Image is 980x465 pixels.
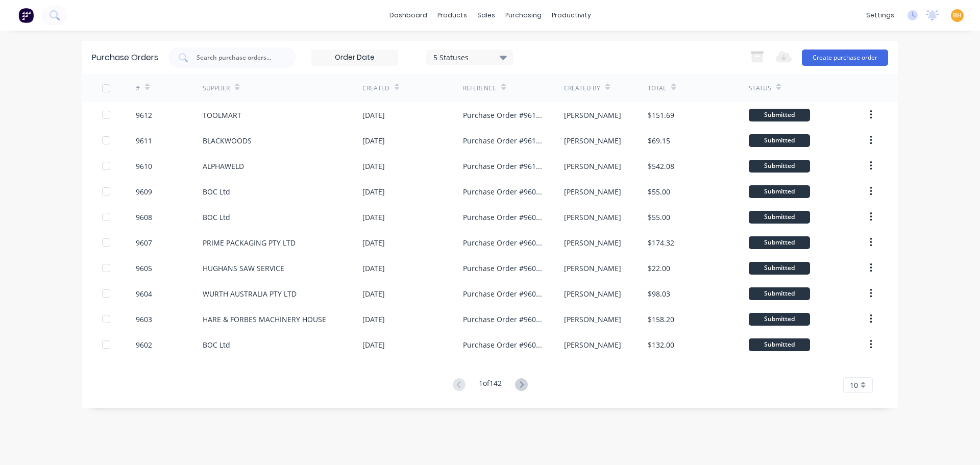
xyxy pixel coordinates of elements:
[749,262,810,275] div: Submitted
[136,314,152,325] div: 9603
[362,161,385,172] div: [DATE]
[564,161,621,172] div: [PERSON_NAME]
[362,237,385,248] div: [DATE]
[195,53,280,63] input: Search purchase orders...
[547,8,596,23] div: productivity
[203,135,252,146] div: BLACKWOODS
[472,8,500,23] div: sales
[92,52,158,64] div: Purchase Orders
[648,288,670,299] div: $98.03
[362,263,385,274] div: [DATE]
[136,237,152,248] div: 9607
[362,186,385,197] div: [DATE]
[203,186,230,197] div: BOC Ltd
[463,186,543,197] div: Purchase Order #9609 - BOC Ltd
[564,288,621,299] div: [PERSON_NAME]
[648,339,674,350] div: $132.00
[850,380,858,390] span: 10
[749,185,810,198] div: Submitted
[136,186,152,197] div: 9609
[203,161,244,172] div: ALPHAWELD
[802,50,888,66] button: Create purchase order
[648,110,674,120] div: $151.69
[564,314,621,325] div: [PERSON_NAME]
[564,263,621,274] div: [PERSON_NAME]
[203,263,284,274] div: HUGHANS SAW SERVICE
[463,161,543,172] div: Purchase Order #9610 - ALPHAWELD
[203,237,296,248] div: PRIME PACKAGING PTY LTD
[433,52,506,62] div: 5 Statuses
[136,212,152,223] div: 9608
[648,237,674,248] div: $174.32
[18,8,34,23] img: Factory
[564,212,621,223] div: [PERSON_NAME]
[362,135,385,146] div: [DATE]
[432,8,472,23] div: products
[749,109,810,121] div: Submitted
[463,314,543,325] div: Purchase Order #9603 - HARE & FORBES MACHINERY HOUSE
[203,212,230,223] div: BOC Ltd
[384,8,432,23] a: dashboard
[564,237,621,248] div: [PERSON_NAME]
[203,288,297,299] div: WURTH AUSTRALIA PTY LTD
[136,339,152,350] div: 9602
[564,135,621,146] div: [PERSON_NAME]
[136,263,152,274] div: 9605
[648,84,666,93] div: Total
[362,84,389,93] div: Created
[861,8,899,23] div: settings
[312,50,398,65] input: Order Date
[463,288,543,299] div: Purchase Order #9604 - WURTH AUSTRALIA PTY LTD
[564,339,621,350] div: [PERSON_NAME]
[463,237,543,248] div: Purchase Order #9607 - PRIME PACKAGING PTY LTD
[136,161,152,172] div: 9610
[953,11,962,20] span: BH
[362,314,385,325] div: [DATE]
[463,263,543,274] div: Purchase Order #9605 - HUGHANS SAW SERVICE
[564,110,621,120] div: [PERSON_NAME]
[648,135,670,146] div: $69.15
[136,135,152,146] div: 9611
[203,314,326,325] div: HARE & FORBES MACHINERY HOUSE
[648,161,674,172] div: $542.08
[203,339,230,350] div: BOC Ltd
[362,288,385,299] div: [DATE]
[749,160,810,173] div: Submitted
[564,84,600,93] div: Created By
[136,110,152,120] div: 9612
[479,378,502,393] div: 1 of 142
[203,110,241,120] div: TOOLMART
[749,84,771,93] div: Status
[463,135,543,146] div: Purchase Order #9611 - BLACKWOODS
[749,236,810,249] div: Submitted
[463,339,543,350] div: Purchase Order #9602 - BOC Ltd
[500,8,547,23] div: purchasing
[136,288,152,299] div: 9604
[136,84,140,93] div: #
[749,313,810,326] div: Submitted
[648,263,670,274] div: $22.00
[362,110,385,120] div: [DATE]
[362,339,385,350] div: [DATE]
[463,212,543,223] div: Purchase Order #9608 - BOC Ltd
[463,110,543,120] div: Purchase Order #9612 - TOOLMART
[564,186,621,197] div: [PERSON_NAME]
[749,287,810,300] div: Submitted
[648,212,670,223] div: $55.00
[362,212,385,223] div: [DATE]
[749,338,810,351] div: Submitted
[463,84,496,93] div: Reference
[648,186,670,197] div: $55.00
[203,84,230,93] div: Supplier
[749,134,810,147] div: Submitted
[749,211,810,224] div: Submitted
[648,314,674,325] div: $158.20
